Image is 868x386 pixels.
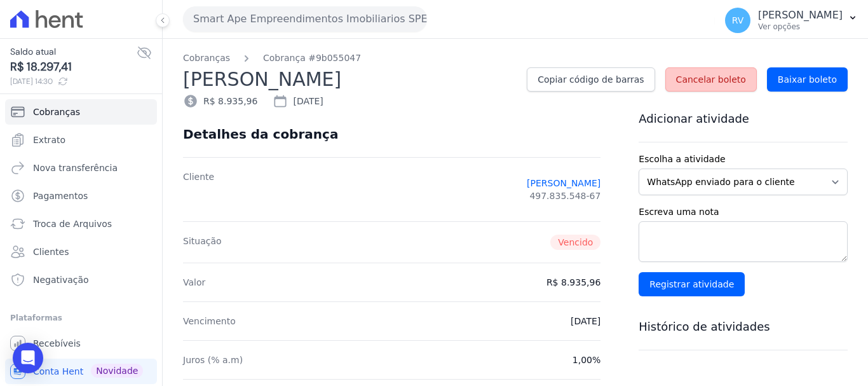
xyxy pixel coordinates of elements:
a: Clientes [5,239,157,265]
a: Cobrança #9b055047 [263,52,361,65]
a: Pagamentos [5,183,157,209]
dt: Vencimento [183,315,236,327]
a: Extrato [5,127,157,153]
a: Copiar código de barras [527,67,654,92]
a: Nova transferência [5,155,157,181]
a: Negativação [5,267,157,293]
span: Vencido [550,235,600,250]
button: Smart Ape Empreendimentos Imobiliarios SPE LTDA [183,6,427,32]
span: Pagamentos [33,190,88,202]
nav: Breadcrumb [183,52,848,65]
span: Troca de Arquivos [33,217,112,230]
span: Recebíveis [33,337,81,350]
div: [DATE] [273,93,323,109]
a: Recebíveis [5,331,157,356]
span: Nova transferência [33,162,118,174]
a: Cancelar boleto [665,67,757,92]
h2: [PERSON_NAME] [183,65,517,93]
span: Baixar boleto [778,73,837,86]
p: [PERSON_NAME] [758,9,843,22]
span: Copiar código de barras [538,73,644,86]
span: Novidade [91,364,143,378]
span: Cobranças [33,106,80,118]
dt: Valor [183,276,205,289]
a: Cobranças [5,99,157,125]
div: Open Intercom Messenger [13,343,43,373]
span: RV [732,16,744,25]
a: Troca de Arquivos [5,211,157,237]
dt: Cliente [183,170,214,209]
div: R$ 8.935,96 [183,93,257,109]
div: Plataformas [10,310,152,326]
a: [PERSON_NAME] [527,177,600,190]
dd: 1,00% [573,354,600,366]
span: Extrato [33,134,65,146]
span: R$ 18.297,41 [10,59,137,76]
span: Conta Hent [33,365,83,378]
span: 497.835.548-67 [529,190,600,202]
span: Negativação [33,273,89,286]
input: Registrar atividade [639,272,745,296]
dd: R$ 8.935,96 [546,276,600,289]
dt: Juros (% a.m) [183,354,243,366]
span: Cancelar boleto [676,73,746,86]
a: Conta Hent Novidade [5,359,157,384]
span: Clientes [33,245,69,258]
h3: Adicionar atividade [639,111,848,127]
dd: [DATE] [571,315,600,327]
dt: Situação [183,235,222,250]
button: RV [PERSON_NAME] Ver opções [715,3,868,38]
span: [DATE] 14:30 [10,76,137,87]
div: Detalhes da cobrança [183,127,338,142]
a: Baixar boleto [767,67,848,92]
h3: Histórico de atividades [639,319,848,334]
span: Saldo atual [10,45,137,59]
label: Escreva uma nota [639,205,848,219]
p: Ver opções [758,22,843,32]
label: Escolha a atividade [639,153,848,166]
a: Cobranças [183,52,230,65]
